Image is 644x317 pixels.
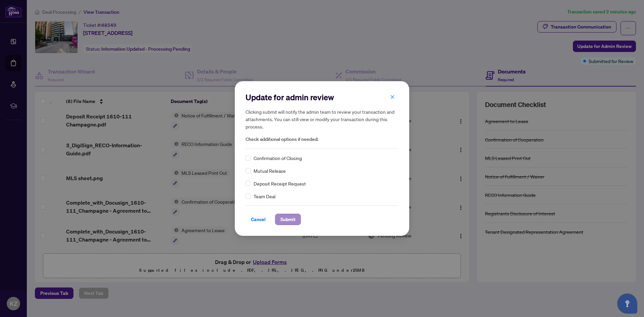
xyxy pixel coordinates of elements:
[246,92,398,103] h2: Update for admin review
[275,214,301,225] button: Submit
[246,214,271,225] button: Cancel
[254,193,275,200] span: Team Deal
[280,214,296,225] span: Submit
[254,167,286,174] span: Mutual Release
[617,294,637,314] button: Open asap
[246,136,398,143] span: Check additional options if needed:
[251,214,266,225] span: Cancel
[390,95,395,99] span: close
[254,154,302,162] span: Confirmation of Closing
[246,108,398,130] h5: Clicking submit will notify the admin team to review your transaction and attachments. You can st...
[254,180,306,187] span: Deposit Receipt Request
